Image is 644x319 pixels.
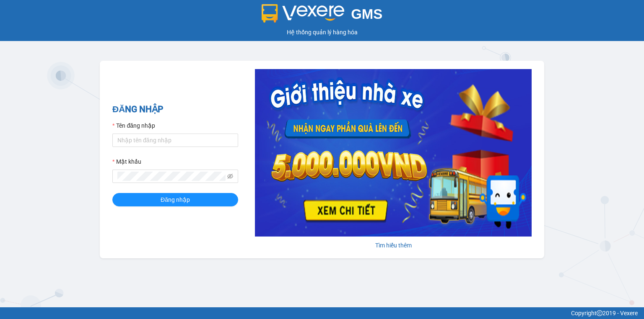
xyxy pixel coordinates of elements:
span: eye-invisible [227,173,233,179]
span: GMS [351,6,382,22]
h2: ĐĂNG NHẬP [112,103,238,116]
input: Mật khẩu [117,172,226,181]
a: GMS [262,13,383,19]
input: Tên đăng nhập [112,134,238,147]
img: logo 2 [262,4,345,23]
div: Copyright 2019 - Vexere [6,309,638,318]
div: Tìm hiểu thêm [255,241,532,250]
div: Hệ thống quản lý hàng hóa [2,28,642,37]
label: Mật khẩu [112,157,141,166]
span: Đăng nhập [161,195,190,204]
span: copyright [597,310,602,316]
button: Đăng nhập [112,193,238,206]
label: Tên đăng nhập [112,121,155,130]
img: banner-0 [255,69,532,237]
